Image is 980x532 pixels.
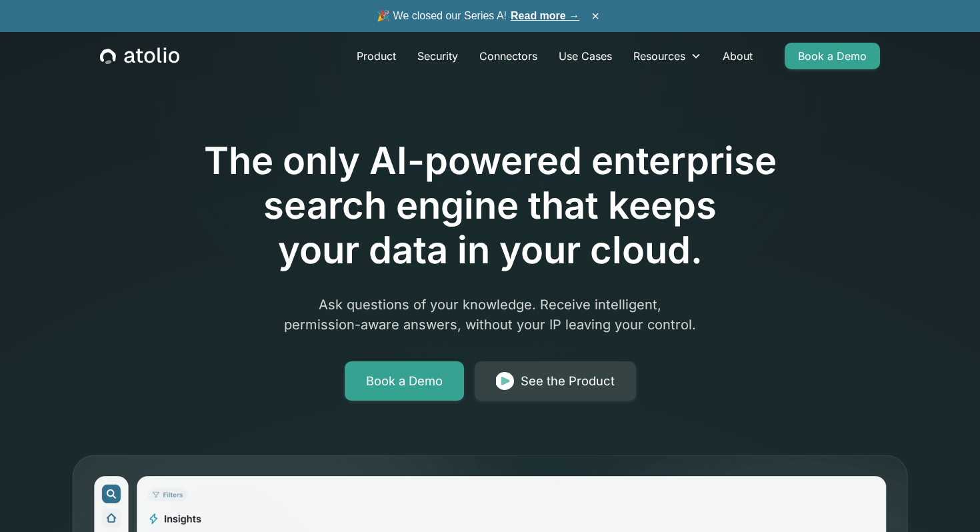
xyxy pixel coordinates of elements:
[712,43,763,69] a: About
[521,372,615,391] div: See the Product
[377,8,579,24] span: 🎉 We closed our Series A!
[633,48,685,64] div: Resources
[511,10,579,21] a: Read more →
[475,361,636,401] a: See the Product
[149,139,831,273] h1: The only AI-powered enterprise search engine that keeps your data in your cloud.
[345,361,464,401] a: Book a Demo
[587,9,603,23] button: ×
[234,295,746,335] p: Ask questions of your knowledge. Receive intelligent, permission-aware answers, without your IP l...
[785,43,880,69] a: Book a Demo
[469,43,548,69] a: Connectors
[346,43,407,69] a: Product
[548,43,623,69] a: Use Cases
[407,43,469,69] a: Security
